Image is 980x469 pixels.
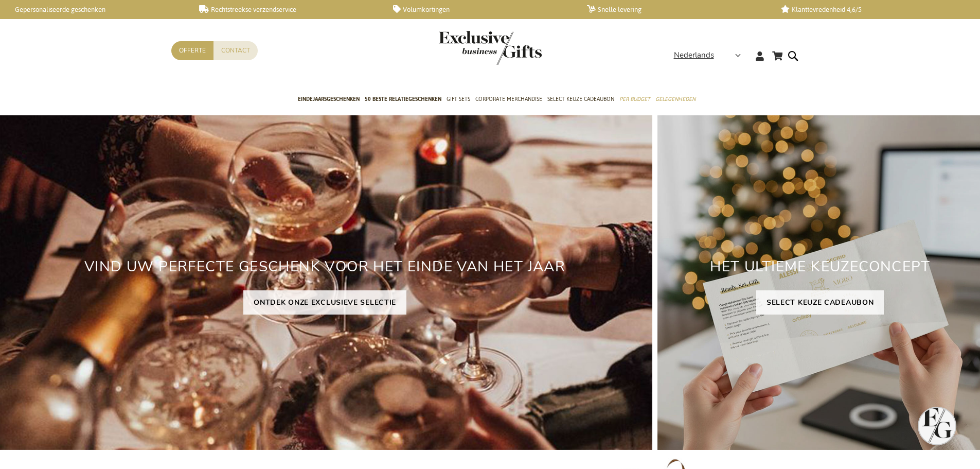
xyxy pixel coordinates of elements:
a: ONTDEK ONZE EXCLUSIEVE SELECTIE [243,290,406,315]
span: Eindejaarsgeschenken [298,94,360,105]
a: Volumkortingen [393,5,571,14]
a: SELECT KEUZE CADEAUBON [756,290,884,315]
span: Nederlands [674,49,714,61]
span: Corporate Merchandise [475,94,542,105]
span: Gift Sets [447,94,470,105]
span: 50 beste relatiegeschenken [365,94,441,105]
span: Select Keuze Cadeaubon [547,94,614,105]
span: Per Budget [619,94,650,105]
span: Gelegenheden [655,94,696,105]
a: Contact [213,41,258,60]
a: Rechtstreekse verzendservice [199,5,377,14]
a: store logo [439,31,490,65]
a: Klanttevredenheid 4,6/5 [781,5,958,14]
a: Gepersonaliseerde geschenken [5,5,183,14]
div: Nederlands [674,49,747,61]
a: Snelle levering [587,5,764,14]
a: Offerte [171,41,213,60]
img: Exclusive Business gifts logo [439,31,542,65]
